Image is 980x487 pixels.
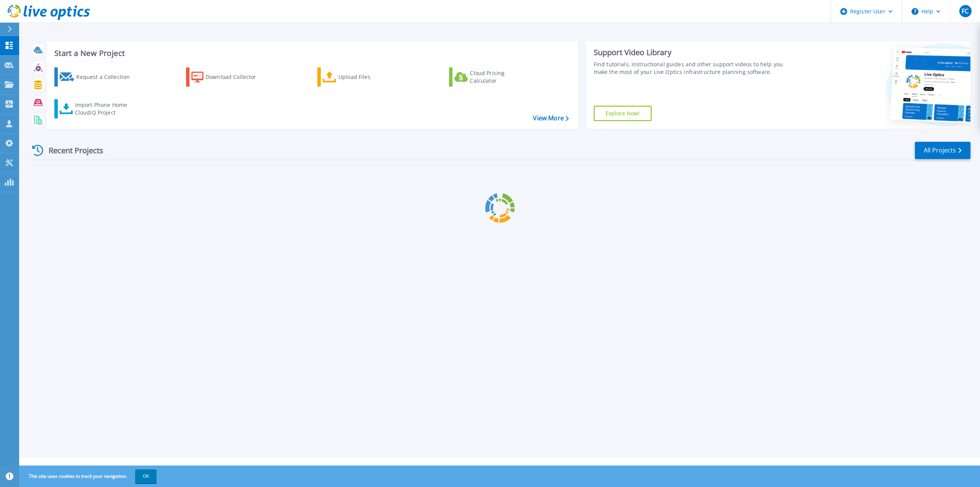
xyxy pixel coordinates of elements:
[186,67,271,87] a: Download Collector
[962,8,969,14] span: FC
[29,141,114,160] div: Recent Projects
[594,106,652,121] a: Explore Now!
[54,67,140,87] a: Request a Collection
[338,69,400,85] div: Upload Files
[76,69,137,85] div: Request a Collection
[449,67,534,87] a: Cloud Pricing Calculator
[206,69,267,85] div: Download Collector
[594,61,792,76] div: Find tutorials, instructional guides and other support videos to help you make the most of your L...
[915,142,970,159] a: All Projects
[317,67,403,87] a: Upload Files
[470,69,531,85] div: Cloud Pricing Calculator
[75,101,135,116] div: Import Phone Home CloudIQ Project
[54,49,568,57] h3: Start a New Project
[594,48,792,57] div: Support Video Library
[533,115,568,122] a: View More
[135,469,157,483] button: OK
[21,469,157,483] span: This site uses cookies to track your navigation.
